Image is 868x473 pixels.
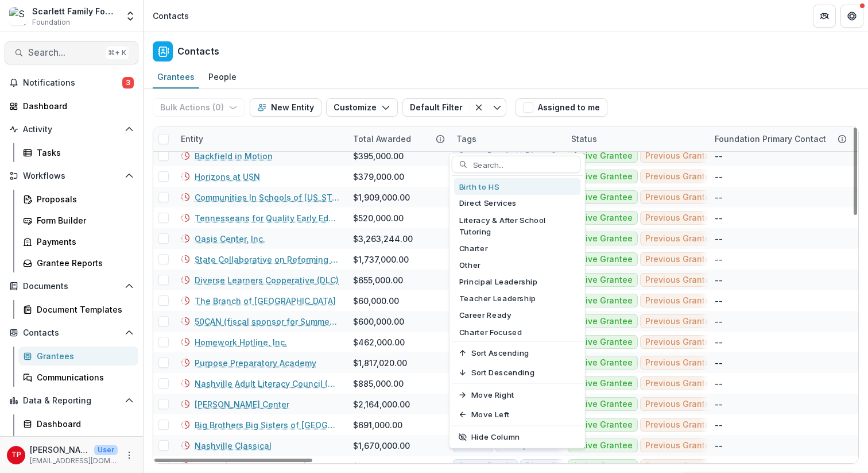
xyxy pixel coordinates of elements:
[353,378,404,390] div: $885,000.00
[153,68,199,85] div: Grantees
[454,323,581,340] div: Charter Focused
[106,47,129,59] div: ⌘ + K
[153,10,189,22] div: Contacts
[5,97,138,116] a: Dashboard
[454,256,581,273] div: Other
[715,233,723,245] div: --
[353,357,407,369] div: $1,817,020.00
[715,212,723,224] div: --
[573,441,633,451] span: Active Grantee
[645,399,715,409] span: Previous Grantee
[525,462,586,471] span: Direct Services
[122,448,136,462] button: More
[471,368,534,377] span: Sort Descending
[28,47,101,58] span: Search...
[37,418,129,430] div: Dashboard
[645,151,715,161] span: Previous Grantee
[23,100,129,112] div: Dashboard
[353,440,410,452] div: $1,670,000.00
[715,150,723,162] div: --
[573,317,633,326] span: Active Grantee
[5,391,138,410] button: Open Data & Reporting
[23,78,122,88] span: Notifications
[458,462,513,471] span: Career Ready
[122,5,138,28] button: Open entity switcher
[715,398,723,410] div: --
[5,41,138,64] button: Search...
[708,133,833,145] div: Foundation Primary Contact
[573,379,633,389] span: Active Grantee
[122,77,134,89] span: 3
[454,211,581,240] div: Literacy & After School Tutoring
[452,344,583,362] button: Sort Ascending
[715,295,723,307] div: --
[715,419,723,431] div: --
[573,172,633,182] span: Active Grantee
[715,253,723,266] div: --
[18,253,138,272] a: Grantee Reports
[18,143,138,162] a: Tasks
[488,98,506,117] button: Toggle menu
[18,414,138,433] a: Dashboard
[708,126,851,151] div: Foundation Primary Contact
[37,371,129,383] div: Communications
[23,328,120,338] span: Contacts
[204,66,241,89] a: People
[32,5,118,17] div: Scarlett Family Foundation
[195,233,265,245] a: Oasis Center, Inc.
[840,5,863,28] button: Get Help
[5,120,138,139] button: Open Activity
[645,296,715,306] span: Previous Grantee
[23,125,120,134] span: Activity
[195,378,339,390] a: Nashville Adult Literacy Council (NALC)
[573,420,633,430] span: Active Grantee
[174,126,346,151] div: Entity
[454,290,581,306] div: Teacher Leadership
[645,255,715,264] span: Previous Grantee
[645,358,715,368] span: Previous Grantee
[353,274,403,286] div: $655,000.00
[452,428,583,445] button: Hide Column
[37,303,129,316] div: Document Templates
[449,133,483,145] div: Tags
[174,133,210,145] div: Entity
[195,295,336,307] a: The Branch of [GEOGRAPHIC_DATA]
[573,275,633,285] span: Active Grantee
[564,126,708,151] div: Status
[195,171,260,183] a: Horizons at USN
[195,150,273,162] a: Backfield in Motion
[645,462,715,471] span: Previous Grantee
[715,460,723,472] div: --
[177,46,219,57] h2: Contacts
[30,456,118,466] p: [EMAIL_ADDRESS][DOMAIN_NAME]
[353,460,402,472] div: $147,000.00
[645,234,715,244] span: Previous Grantee
[454,240,581,256] div: Charter
[645,193,715,202] span: Previous Grantee
[195,274,339,286] a: Diverse Learners Cooperative (DLC)
[452,406,583,423] button: Move Left
[18,347,138,366] a: Grantees
[195,212,339,224] a: Tennesseans for Quality Early Education (TQEE)
[452,364,583,381] button: Sort Descending
[645,317,715,326] span: Previous Grantee
[470,98,488,117] button: Clear filter
[195,419,339,431] a: Big Brothers Big Sisters of [GEOGRAPHIC_DATA][US_STATE]
[353,212,404,224] div: $520,000.00
[452,386,583,403] button: Move Right
[94,445,118,455] p: User
[37,214,129,226] div: Form Builder
[5,277,138,295] button: Open Documents
[454,178,581,195] div: Birth to HS
[715,274,723,286] div: --
[573,337,633,347] span: Active Grantee
[573,255,633,264] span: Active Grantee
[346,126,449,151] div: Total Awarded
[153,98,245,117] button: Bulk Actions (0)
[5,167,138,185] button: Open Workflows
[37,147,129,159] div: Tasks
[353,171,404,183] div: $379,000.00
[195,316,339,328] a: 50CAN (fiscal sponsor for Summer Boost '23-'26)
[353,336,405,348] div: $462,000.00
